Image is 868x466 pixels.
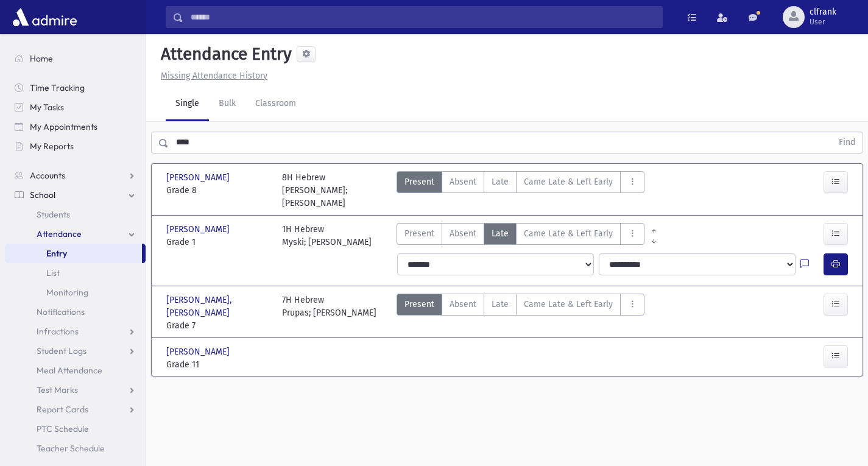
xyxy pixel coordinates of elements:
a: Monitoring [5,283,146,302]
span: Absent [450,227,476,240]
a: Bulk [209,87,245,121]
span: Grade 8 [166,184,270,197]
a: Student Logs [5,341,146,361]
a: Entry [5,244,142,263]
a: Infractions [5,322,146,341]
div: AttTypes [397,223,644,249]
span: List [46,267,60,278]
span: Present [404,298,434,311]
a: Attendance [5,224,146,244]
a: Missing Attendance History [156,71,267,81]
span: Entry [46,248,67,259]
span: Came Late & Left Early [524,175,613,188]
span: User [810,17,836,27]
span: Attendance [37,228,82,239]
span: Late [492,298,509,311]
a: School [5,185,146,205]
span: Late [492,175,509,188]
a: PTC Schedule [5,419,146,439]
a: Report Cards [5,400,146,419]
span: Home [30,53,53,64]
u: Missing Attendance History [161,71,267,81]
span: PTC Schedule [37,423,89,434]
span: Present [404,227,434,240]
a: My Tasks [5,97,146,117]
div: 8H Hebrew [PERSON_NAME]; [PERSON_NAME] [282,171,386,210]
a: My Appointments [5,117,146,136]
a: Teacher Schedule [5,439,146,458]
span: clfrank [810,7,836,17]
span: Infractions [37,326,79,337]
button: Find [831,132,863,153]
input: Search [183,6,662,28]
span: Grade 11 [166,358,270,371]
a: Classroom [245,87,306,121]
span: My Appointments [30,121,97,132]
span: [PERSON_NAME] [166,171,232,184]
div: 7H Hebrew Prupas; [PERSON_NAME] [282,294,376,332]
span: Test Marks [37,384,78,395]
span: Absent [450,298,476,311]
h5: Attendance Entry [156,44,292,65]
div: AttTypes [397,294,644,332]
span: My Tasks [30,102,64,113]
span: Time Tracking [30,82,85,93]
span: School [30,189,55,200]
a: Notifications [5,302,146,322]
span: Absent [450,175,476,188]
span: Students [37,209,70,220]
a: Time Tracking [5,78,146,97]
a: Test Marks [5,380,146,400]
img: AdmirePro [10,5,80,29]
span: Grade 7 [166,319,270,332]
span: Came Late & Left Early [524,298,613,311]
span: Grade 1 [166,236,270,249]
a: Single [166,87,209,121]
span: [PERSON_NAME] [166,345,232,358]
span: Present [404,175,434,188]
a: Meal Attendance [5,361,146,380]
span: Monitoring [46,287,88,298]
span: My Reports [30,141,74,152]
a: My Reports [5,136,146,156]
span: [PERSON_NAME] [166,223,232,236]
span: [PERSON_NAME], [PERSON_NAME] [166,294,270,319]
span: Student Logs [37,345,86,356]
span: Teacher Schedule [37,443,105,454]
a: Accounts [5,166,146,185]
span: Late [492,227,509,240]
a: Students [5,205,146,224]
span: Report Cards [37,404,88,415]
div: 1H Hebrew Myski; [PERSON_NAME] [282,223,372,249]
div: AttTypes [397,171,644,210]
a: Home [5,49,146,68]
a: List [5,263,146,283]
span: Meal Attendance [37,365,102,376]
span: Accounts [30,170,65,181]
span: Notifications [37,306,85,317]
span: Came Late & Left Early [524,227,613,240]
